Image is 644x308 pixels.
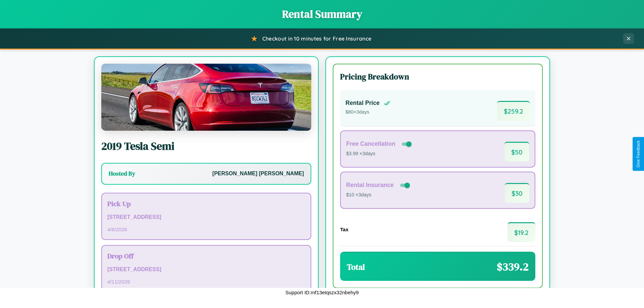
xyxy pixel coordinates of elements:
span: $ 259.2 [497,101,530,121]
img: Tesla Semi [101,64,311,131]
h3: Pricing Breakdown [340,71,535,82]
p: $10 × 3 days [346,191,411,199]
p: [PERSON_NAME] [PERSON_NAME] [212,169,304,179]
h1: Rental Summary [7,7,637,21]
span: $ 19.2 [507,222,535,242]
h3: Pick Up [107,199,305,208]
h4: Rental Price [345,100,380,107]
h2: 2019 Tesla Semi [101,139,311,153]
span: $ 50 [504,142,529,162]
h4: Free Cancellation [346,140,395,147]
h4: Tax [340,227,348,232]
div: Give Feedback [636,140,641,168]
h4: Rental Insurance [346,182,394,189]
p: $3.99 × 3 days [346,149,413,158]
p: [STREET_ADDRESS] [107,212,305,222]
span: Checkout in 10 minutes for Free Insurance [262,35,371,42]
p: [STREET_ADDRESS] [107,265,305,274]
span: $ 30 [505,183,529,203]
p: Support ID: mf13etqszx32nbehy9 [285,288,359,297]
h3: Total [347,261,365,272]
p: 4 / 8 / 2026 [107,225,305,234]
p: $ 80 × 3 days [345,108,390,117]
h3: Drop Off [107,251,305,261]
span: $ 339.2 [497,259,529,274]
p: 4 / 11 / 2026 [107,277,305,286]
h3: Hosted By [109,170,135,178]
